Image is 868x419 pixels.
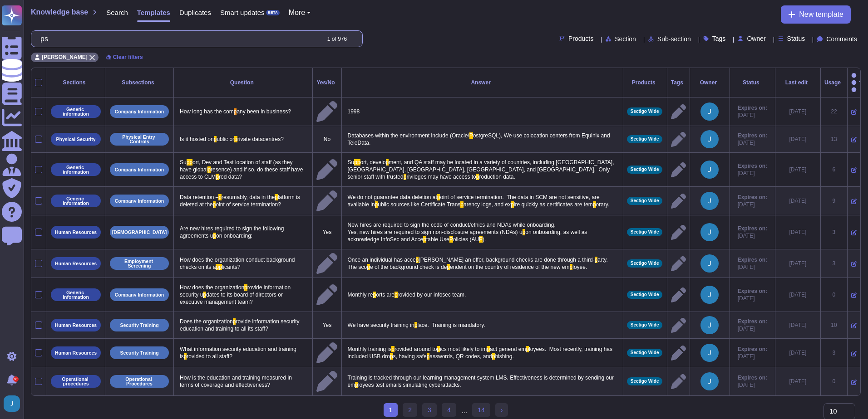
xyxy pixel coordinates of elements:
[734,80,771,85] div: Status
[180,225,286,239] span: Are new hires required to sign the following agreements u
[423,236,426,243] span: p
[395,292,398,298] span: p
[180,318,233,325] span: Does the organization
[495,353,513,360] span: hishing.
[479,174,515,180] span: roduction data.
[218,194,222,200] span: p
[345,106,619,117] p: 1998
[572,264,587,270] span: loyee.
[738,381,767,389] span: [DATE]
[671,80,686,85] div: Tags
[700,344,719,362] img: user
[595,257,598,263] span: p
[712,35,726,42] span: Tags
[404,174,407,180] span: p
[450,264,570,270] span: endent on the country of residence of the new em
[180,136,214,142] span: Is it hosted on
[180,318,301,332] span: rovide information security education and training to all its staff?
[367,264,370,270] span: p
[316,136,337,143] p: No
[738,201,767,208] span: [DATE]
[180,257,296,270] span: How does the organization conduct background checks on its a
[447,264,450,270] span: p
[511,201,514,208] span: p
[113,54,143,60] span: Clear filters
[219,174,242,180] span: rod data?
[234,108,237,115] span: p
[453,236,479,243] span: olicies (AU
[112,230,167,235] p: [DEMOGRAPHIC_DATA]
[316,322,337,329] p: Yes
[414,322,418,328] span: p
[824,166,843,173] div: 6
[422,403,437,417] a: 3
[233,318,236,325] span: p
[738,112,767,119] span: [DATE]
[370,264,447,270] span: e of the background check is de
[31,9,88,16] span: Knowledge base
[460,201,464,208] span: p
[514,201,593,208] span: ire quickly as certificates are tem
[700,286,719,304] img: user
[216,233,252,239] span: on onboarding:
[54,377,98,386] p: Operational procedures
[50,80,101,85] div: Sections
[115,292,164,297] p: Company Information
[348,132,469,139] span: Databases within the environment include (Oracle/
[234,136,237,142] span: p
[501,406,503,414] span: ›
[180,108,234,115] span: How long has the com
[289,9,311,16] button: More
[348,194,437,200] span: We do not guarantee data deletion at
[358,382,461,388] span: loyees test emails simulating cyberattacks.
[187,353,232,360] span: rovided to all staff?
[348,222,556,235] span: New hires are required to sign the code of conduct/ethics and NDAs while onboarding. Yes, new hir...
[747,35,765,42] span: Owner
[694,80,726,85] div: Owner
[216,174,219,180] span: p
[476,174,479,180] span: p
[738,256,767,263] span: Expires on:
[523,229,526,235] span: p
[184,353,187,360] span: p
[700,223,719,241] img: user
[355,382,358,388] span: p
[55,230,97,235] p: Human Resources
[631,199,659,203] span: Sectigo Wide
[373,292,376,298] span: p
[824,349,843,356] div: 3
[220,9,265,16] span: Smart updates
[570,264,573,270] span: p
[378,201,460,208] span: ublic sources like Certificate Trans
[738,225,767,232] span: Expires on:
[700,161,719,179] img: user
[490,346,526,352] span: act general em
[406,174,476,180] span: rivileges may have access to
[627,80,663,85] div: Products
[568,35,593,42] span: Products
[180,159,294,173] span: ort, Dev and Test location of staff (as they have global
[479,236,483,243] span: P
[738,139,767,146] span: [DATE]
[4,395,20,412] img: user
[348,132,612,146] span: ostgreSQL), We use colocation centers from Equinix and TeleData.
[738,194,767,201] span: Expires on:
[179,9,211,16] span: Duplicates
[360,159,386,166] span: ort, develo
[113,377,166,386] p: Operational Procedures
[237,108,291,115] span: any been in business?
[779,197,817,205] div: [DATE]
[738,374,767,381] span: Expires on:
[824,80,843,85] div: Usage
[526,346,529,352] span: p
[106,9,128,16] span: Search
[54,107,98,117] p: Generic information
[738,263,767,271] span: [DATE]
[492,353,495,360] span: p
[596,201,610,208] span: orary.
[799,11,843,18] span: New template
[429,353,492,360] span: asswords, QR codes, and
[631,323,659,327] span: Sectigo Wide
[631,167,659,172] span: Sectigo Wide
[416,257,419,263] span: p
